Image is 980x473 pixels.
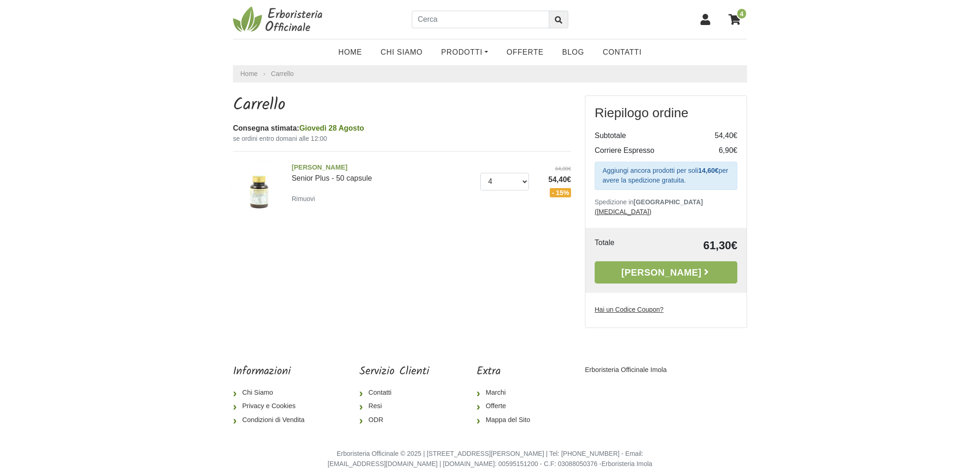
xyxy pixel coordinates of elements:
[700,128,737,143] td: 54,40€
[230,159,285,214] img: Senior Plus - 50 capsule
[233,386,312,400] a: Chi Siamo
[595,197,737,217] p: Spedizione in
[292,193,319,204] a: Rimuovi
[233,413,312,427] a: Condizioni di Vendita
[585,366,667,373] a: Erboristeria Officinale Imola
[359,413,429,427] a: ODR
[477,413,538,427] a: Mappa del Sito
[292,163,473,173] span: [PERSON_NAME]
[536,174,571,185] span: 54,40€
[359,365,429,378] h5: Servizio Clienti
[700,143,737,158] td: 6,90€
[595,261,737,284] a: [PERSON_NAME]
[536,165,571,173] del: 64,00€
[359,386,429,400] a: Contatti
[724,8,747,31] a: 4
[329,43,371,62] a: Home
[271,70,294,77] a: Carrello
[595,305,664,315] label: Hai un Codice Coupon?
[595,162,737,190] div: Aggiungi ancora prodotti per soli per avere la spedizione gratuita.
[634,198,703,206] b: [GEOGRAPHIC_DATA]
[233,134,571,144] small: se ordini entro domani alle 12:00
[477,365,538,378] h5: Extra
[292,163,473,182] a: [PERSON_NAME]Senior Plus - 50 capsule
[595,105,737,121] h3: Riepilogo ordine
[299,124,364,132] span: Giovedì 28 Agosto
[595,128,700,143] td: Subtotale
[328,450,653,467] small: Erboristeria Officinale © 2025 | [STREET_ADDRESS][PERSON_NAME] | Tel: [PHONE_NUMBER] - Email: [EM...
[292,195,315,202] small: Rimuovi
[553,43,594,62] a: Blog
[233,399,312,413] a: Privacy e Cookies
[233,365,312,378] h5: Informazioni
[602,460,653,467] a: Erboristeria Imola
[371,43,432,62] a: Chi Siamo
[647,237,737,254] td: 61,30€
[595,208,651,215] a: ([MEDICAL_DATA])
[736,8,747,19] span: 4
[593,43,651,62] a: Contatti
[497,43,553,62] a: OFFERTE
[550,188,571,197] span: - 15%
[412,11,549,28] input: Cerca
[595,306,664,313] u: Hai un Codice Coupon?
[233,65,747,82] nav: breadcrumb
[359,399,429,413] a: Resi
[595,237,647,254] td: Totale
[233,6,326,33] img: Erboristeria Officinale
[595,143,700,158] td: Corriere Espresso
[698,167,718,174] strong: 14,60€
[233,123,571,134] div: Consegna stimata:
[477,399,538,413] a: Offerte
[233,95,571,115] h1: Carrello
[477,386,538,400] a: Marchi
[240,69,258,79] a: Home
[432,43,497,62] a: Prodotti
